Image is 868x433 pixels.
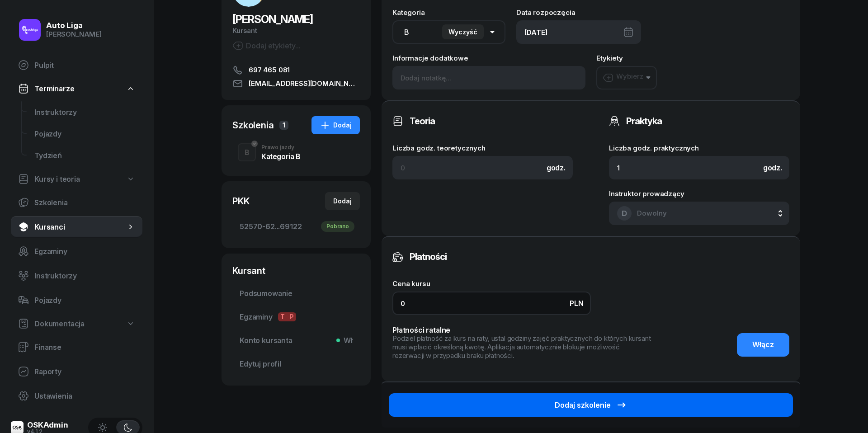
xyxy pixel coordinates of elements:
div: Kursant [232,264,360,277]
input: 0 [609,156,789,179]
span: Dokumentacja [34,320,85,328]
h3: Płatności [410,249,447,264]
span: Dowolny [637,209,667,217]
div: Płatności ratalne [392,326,653,334]
button: B [238,143,256,161]
a: 697 465 081 [232,65,360,75]
div: PKK [232,195,250,207]
a: Edytuj profil [232,353,360,375]
span: D [622,210,627,217]
div: Wybierz [603,72,643,83]
input: Dodaj notatkę... [392,66,585,89]
div: Pobrano [321,221,354,232]
span: P [287,312,296,321]
span: T [278,312,287,321]
div: Dodaj szkolenie [555,400,627,410]
span: Tydzień [34,151,135,160]
button: DDowolny [609,202,789,225]
h3: Teoria [410,114,435,128]
a: Pojazdy [11,289,142,311]
div: Szkolenia [232,119,274,132]
div: Kursant [232,27,360,35]
div: Podziel płatność za kurs na raty, ustal godziny zajęć praktycznych do których kursant musi wpłaci... [392,334,653,360]
button: Włącz [737,333,789,357]
span: Podsumowanie [240,289,353,298]
a: 52570-62...69122Pobrano [232,216,360,237]
span: Egzaminy [34,247,135,256]
div: Wyczyść [448,28,477,36]
a: EgzaminyTP [232,306,360,328]
span: 52570-62...69122 [240,222,353,231]
a: Raporty [11,361,142,382]
a: Dokumentacja [11,314,142,334]
button: Wyczyść [442,24,484,39]
span: 697 465 081 [249,65,290,75]
button: Dodaj [311,116,360,134]
button: Dodaj szkolenie [389,393,793,417]
a: Kursy i teoria [11,169,142,189]
span: Finanse [34,343,135,352]
a: Szkolenia [11,192,142,213]
span: Raporty [34,367,135,376]
a: Konto kursantaWł [232,329,360,351]
span: Egzaminy [240,312,353,321]
a: Tydzień [27,145,142,166]
span: Edytuj profil [240,360,353,368]
a: Instruktorzy [27,101,142,123]
button: Dodaj etykiety... [232,40,301,51]
div: Dodaj [333,196,352,207]
input: 0 [392,292,591,315]
div: Prawo jazdy [261,145,301,150]
a: Terminarze [11,79,142,99]
button: BPrawo jazdyKategoria B [232,140,360,165]
input: 0 [392,156,573,179]
span: Szkolenia [34,198,135,207]
div: B [241,146,253,159]
span: Kursy i teoria [34,175,80,184]
span: Pojazdy [34,130,135,138]
div: Dodaj [320,120,352,131]
a: Egzaminy [11,240,142,262]
span: 1 [279,121,288,130]
span: Instruktorzy [34,272,135,280]
button: Wybierz [596,66,657,89]
div: Auto Liga [46,22,102,29]
h3: Praktyka [626,114,662,128]
span: Konto kursanta [240,336,353,345]
a: Finanse [11,336,142,358]
a: [EMAIL_ADDRESS][DOMAIN_NAME] [232,78,360,89]
div: Kategoria B [261,153,301,160]
div: OSKAdmin [27,421,68,429]
button: Dodaj [325,192,360,210]
span: Pulpit [34,61,135,70]
a: Pulpit [11,54,142,76]
a: Pojazdy [27,123,142,145]
span: [EMAIL_ADDRESS][DOMAIN_NAME] [249,78,360,89]
a: Instruktorzy [11,265,142,287]
span: Instruktorzy [34,108,135,117]
span: Ustawienia [34,392,135,400]
span: Włącz [752,340,774,349]
a: Ustawienia [11,385,142,407]
span: Wł [340,336,353,345]
span: Pojazdy [34,296,135,305]
div: [PERSON_NAME] [46,30,102,38]
span: [PERSON_NAME] [232,13,313,26]
a: Kursanci [11,216,142,238]
span: Terminarze [34,85,74,93]
span: Kursanci [34,223,126,231]
a: Podsumowanie [232,282,360,304]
